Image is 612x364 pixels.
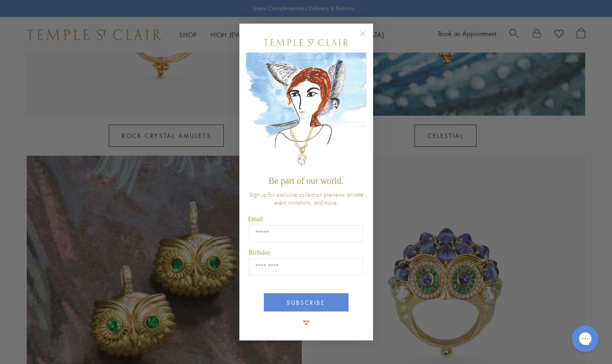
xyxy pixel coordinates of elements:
[297,314,315,332] img: TSC
[248,216,263,222] span: Email
[264,39,349,46] img: Temple St. Clair
[361,32,373,44] button: Close dialog
[249,225,364,242] input: Email
[249,249,271,256] span: Birthday
[264,293,349,311] button: SUBSCRIBE
[249,190,363,206] span: Sign up for exclusive collection previews, private event invitations, and more.
[246,53,366,171] img: c4a9eb12-d91a-4d4a-8ee0-386386f4f338.jpeg
[268,176,343,186] span: Be part of our world.
[567,322,603,355] iframe: Gorgias live chat messenger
